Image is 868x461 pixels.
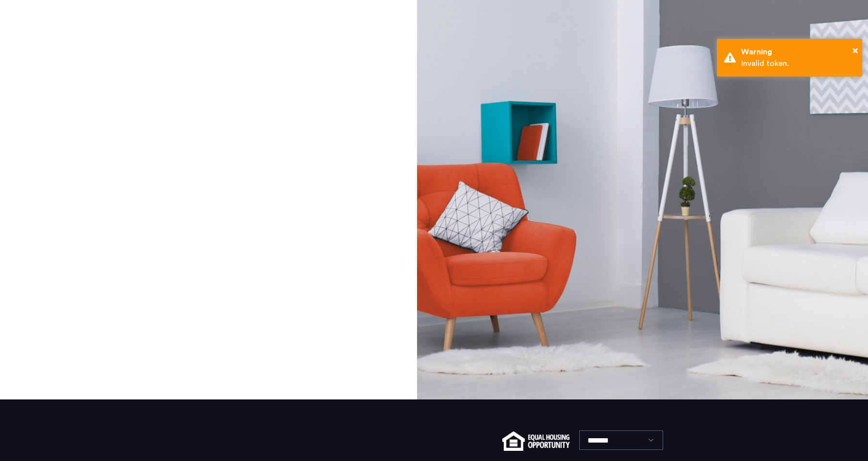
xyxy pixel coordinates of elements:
div: Invalid token. [741,58,855,69]
div: Warning [741,46,855,58]
img: equal-housing.png [502,431,570,451]
span: × [852,46,858,55]
button: Close [852,43,858,58]
select: Language select [579,430,663,450]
